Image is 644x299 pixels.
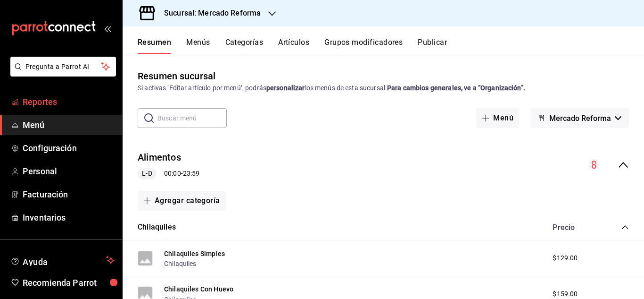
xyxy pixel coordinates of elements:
[164,284,233,294] button: Chilaquiles Con Huevo
[164,259,197,268] button: Chilaquiles
[621,223,629,231] button: collapse-category-row
[23,95,115,108] span: Reportes
[278,38,309,54] button: Artículos
[7,68,116,78] a: Pregunta a Parrot AI
[138,69,215,83] div: Resumen sucursal
[10,57,116,77] button: Pregunta a Parrot AI
[164,249,225,258] button: Chilaquiles Simples
[138,168,199,179] div: 00:00 - 23:59
[157,8,261,19] h3: Sucursal: Mercado Reforma
[23,188,115,201] span: Facturación
[266,84,305,92] strong: personalizar
[138,151,181,164] button: Alimentos
[23,142,115,154] span: Configuración
[418,38,447,54] button: Publicar
[138,38,644,54] div: navigation tabs
[549,114,611,123] span: Mercado Reforma
[543,223,603,232] div: Precio
[104,25,111,32] button: open_drawer_menu
[324,38,403,54] button: Grupos modificadores
[225,38,264,54] button: Categorías
[25,62,101,72] span: Pregunta a Parrot AI
[530,108,629,128] button: Mercado Reforma
[138,191,226,211] button: Agregar categoría
[138,38,171,54] button: Resumen
[387,84,525,92] strong: Para cambios generales, ve a “Organización”.
[186,38,210,54] button: Menús
[138,83,629,93] div: Si activas ‘Editar artículo por menú’, podrás los menús de esta sucursal.
[123,143,644,187] div: collapse-menu-row
[157,109,227,128] input: Buscar menú
[23,211,115,224] span: Inventarios
[23,165,115,178] span: Personal
[23,276,115,289] span: Recomienda Parrot
[138,169,156,179] span: L-D
[553,289,578,299] span: $159.00
[476,108,519,128] button: Menú
[553,253,578,263] span: $129.00
[23,255,102,266] span: Ayuda
[138,222,176,233] button: Chilaquiles
[23,119,115,131] span: Menú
